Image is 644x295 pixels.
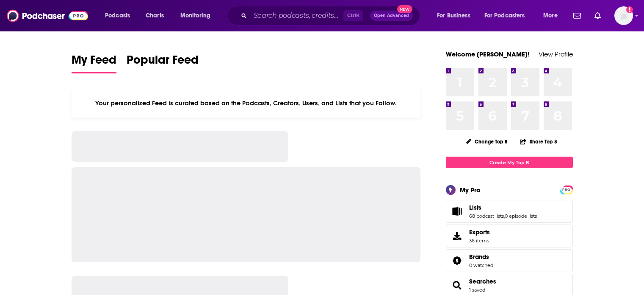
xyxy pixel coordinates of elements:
span: Lists [469,204,481,211]
input: Search podcasts, credits, & more... [250,9,343,22]
img: Podchaser - Follow, Share and Rate Podcasts [7,8,88,24]
a: Show notifications dropdown [570,8,584,23]
span: Exports [469,228,490,236]
svg: Add a profile image [626,6,633,13]
span: Charts [146,10,164,22]
button: open menu [174,9,221,22]
a: 1 saved [469,287,485,293]
a: Charts [140,9,169,22]
button: open menu [99,9,141,22]
a: Searches [449,279,466,291]
button: Change Top 8 [461,136,513,147]
a: 68 podcast lists [469,213,504,219]
button: Show profile menu [614,6,633,25]
img: User Profile [614,6,633,25]
a: My Feed [72,53,116,73]
span: More [543,10,558,22]
a: PRO [561,186,572,193]
button: open menu [537,9,568,22]
span: Brands [469,253,489,261]
button: open menu [431,9,481,22]
span: Monitoring [180,10,210,22]
span: New [397,5,412,13]
a: 0 watched [469,262,493,268]
a: Searches [469,278,496,285]
span: 36 items [469,238,490,244]
span: Exports [449,230,466,242]
span: , [504,213,505,219]
span: For Podcasters [484,10,525,22]
a: 0 episode lists [505,213,537,219]
span: My Feed [72,53,116,72]
a: Exports [446,225,573,247]
a: Brands [469,253,493,261]
a: Brands [449,255,466,267]
button: Open AdvancedNew [370,11,413,21]
a: Popular Feed [127,53,199,73]
a: Create My Top 8 [446,157,573,168]
span: For Business [437,10,470,22]
a: View Profile [539,50,573,58]
span: Ctrl K [343,10,363,21]
div: Search podcasts, credits, & more... [235,6,428,25]
button: open menu [479,9,537,22]
span: Podcasts [105,10,130,22]
a: Lists [469,204,537,211]
span: Lists [446,200,573,223]
div: My Pro [460,186,481,194]
span: Logged in as NickG [614,6,633,25]
div: Your personalized Feed is curated based on the Podcasts, Creators, Users, and Lists that you Follow. [72,89,421,118]
span: Open Advanced [374,14,409,18]
a: Show notifications dropdown [591,8,604,23]
span: PRO [561,187,572,193]
span: Popular Feed [127,53,199,72]
a: Lists [449,205,466,217]
button: Share Top 8 [520,133,558,150]
span: Brands [446,249,573,272]
a: Welcome [PERSON_NAME]! [446,50,530,58]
